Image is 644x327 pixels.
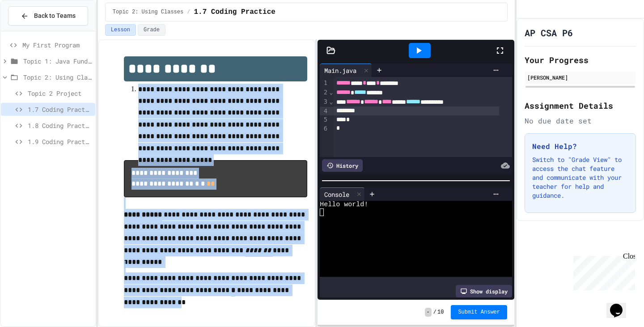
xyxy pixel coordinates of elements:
span: Back to Teams [34,11,76,21]
div: [PERSON_NAME] [527,73,633,81]
div: Chat with us now!Close [4,4,62,57]
span: Submit Answer [458,309,500,316]
button: Lesson [105,24,136,36]
div: Console [320,187,365,201]
div: No due date set [525,115,636,126]
div: Show display [456,285,512,297]
span: Topic 2: Using Classes [113,8,183,16]
button: Back to Teams [8,6,88,25]
button: Submit Answer [451,305,507,319]
span: Topic 2: Using Classes [23,72,92,82]
div: 2 [320,88,329,98]
div: 3 [320,98,329,107]
h2: Assignment Details [525,99,636,112]
button: Grade [138,24,165,36]
span: 10 [437,309,444,316]
iframe: chat widget [570,252,635,290]
span: / [433,309,436,316]
span: Fold line [329,89,333,96]
div: Main.java [320,64,372,77]
span: 1.7 Coding Practice [28,105,92,114]
span: Topic 2 Project [28,89,92,98]
iframe: chat widget [606,291,635,318]
span: Topic 1: Java Fundamentals [23,56,92,66]
div: 5 [320,115,329,124]
div: 1 [320,79,329,88]
span: - [425,308,432,317]
span: 1.8 Coding Practice [28,121,92,130]
div: History [322,159,363,172]
span: Hello world! [320,201,368,208]
div: 4 [320,107,329,116]
h2: Your Progress [525,54,636,66]
div: Main.java [320,66,361,75]
span: My First Program [22,40,92,50]
h1: AP CSA P6 [525,26,573,39]
span: 1.9 Coding Practice [28,137,92,146]
div: 6 [320,124,329,133]
span: / [187,8,190,16]
span: Fold line [329,98,333,105]
div: Console [320,190,354,199]
h3: Need Help? [532,141,628,152]
span: 1.7 Coding Practice [194,7,275,17]
p: Switch to "Grade View" to access the chat feature and communicate with your teacher for help and ... [532,155,628,200]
